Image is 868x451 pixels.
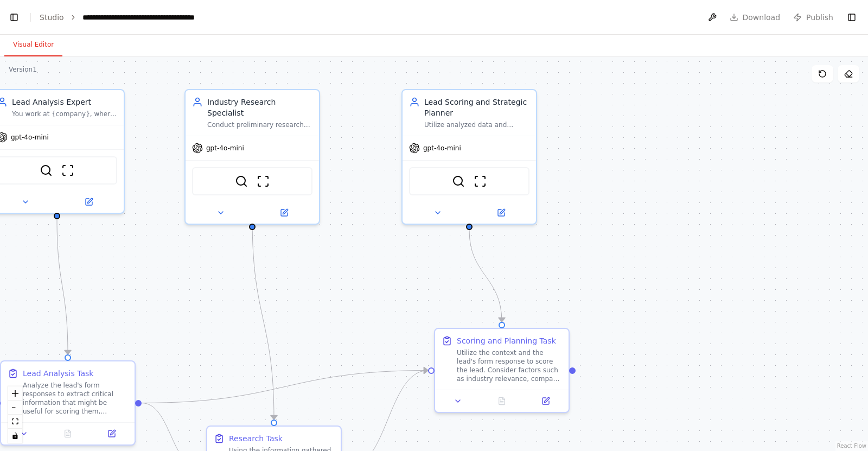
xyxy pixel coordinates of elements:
div: React Flow controls [8,386,22,443]
button: toggle interactivity [8,429,22,443]
g: Edge from 14522d44-cf14-4517-a4a0-c5a12647f46c to b9147602-40dc-4afe-ae4f-75aed73cb5d6 [247,219,279,420]
div: Conduct preliminary research on the lead's industry, company size, and AI use case to provide a s... [207,120,312,129]
button: Open in side panel [93,427,130,440]
g: Edge from 89b06761-059f-4533-bf9b-7df6b5e6dc26 to 38a434b5-a8ee-47bb-81e6-944f5a87230e [52,219,73,354]
div: You work at {company}, where you main goal is to analyze leads form responses to extract essentia... [12,110,117,118]
div: Lead Analysis Expert [12,97,117,107]
div: Research Task [229,433,283,444]
button: Open in side panel [58,195,119,208]
nav: breadcrumb [40,12,195,23]
img: SerperDevTool [452,175,465,188]
button: Open in side panel [253,206,315,219]
div: Lead Scoring and Strategic PlannerUtilize analyzed data and research findings to score leads and ... [401,89,537,225]
img: ScrapeWebsiteTool [474,175,487,188]
a: React Flow attribution [837,443,866,449]
g: Edge from 38a434b5-a8ee-47bb-81e6-944f5a87230e to 7d9d6927-5caa-4798-b660-0a8c68efe85c [142,365,428,409]
div: Scoring and Planning TaskUtilize the context and the lead's form response to score the lead. Cons... [434,328,570,413]
button: Visual Editor [4,34,62,56]
div: Utilize the context and the lead's form response to score the lead. Consider factors such as indu... [457,348,562,383]
button: Open in side panel [470,206,532,219]
div: Analyze the lead's form responses to extract critical information that might be useful for scorin... [23,381,128,416]
button: Hide left sidebar [7,10,22,25]
a: Studio [40,13,64,22]
button: zoom out [8,401,22,415]
img: SerperDevTool [235,175,248,188]
div: Industry Research Specialist [207,97,312,118]
img: ScrapeWebsiteTool [61,164,74,177]
div: Utilize analyzed data and research findings to score leads and suggest an appropriate plan. [424,120,529,129]
div: Lead Scoring and Strategic Planner [424,97,529,118]
button: No output available [45,427,91,440]
div: Lead Analysis Task [23,368,93,379]
span: gpt-4o-mini [11,133,49,142]
button: fit view [8,415,22,429]
div: Scoring and Planning Task [457,335,556,346]
span: gpt-4o-mini [423,144,461,153]
div: Version 1 [9,65,37,74]
g: Edge from 2b5b5285-4033-425c-8836-790a3dcb494f to 7d9d6927-5caa-4798-b660-0a8c68efe85c [464,230,507,322]
button: Show right sidebar [844,10,859,25]
img: SerperDevTool [40,164,53,177]
img: ScrapeWebsiteTool [257,175,270,188]
div: Industry Research SpecialistConduct preliminary research on the lead's industry, company size, an... [184,89,320,225]
span: gpt-4o-mini [206,144,244,153]
button: No output available [479,395,525,408]
button: zoom in [8,386,22,401]
button: Open in side panel [527,395,564,408]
